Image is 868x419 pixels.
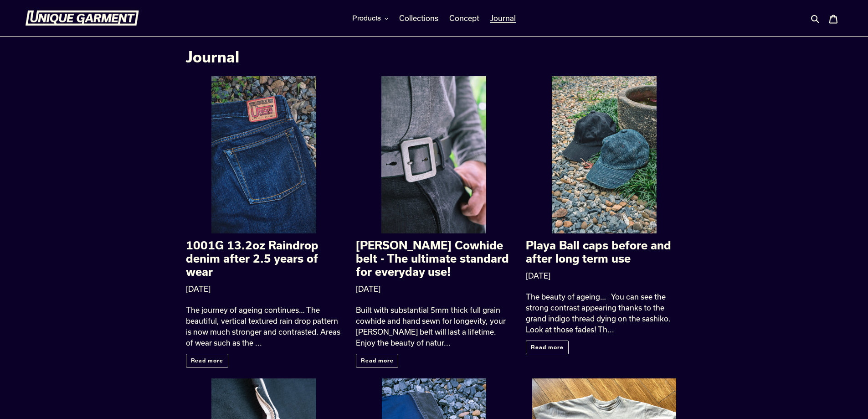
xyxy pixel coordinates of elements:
[356,239,512,278] h2: [PERSON_NAME] Cowhide belt - The ultimate standard for everyday use!
[186,285,211,293] time: [DATE]
[526,271,550,280] time: [DATE]
[186,48,683,65] h1: Journal
[348,11,393,25] button: Products
[490,14,516,23] span: Journal
[356,76,512,278] a: [PERSON_NAME] Cowhide belt - The ultimate standard for everyday use!
[356,305,512,348] div: Built with substantial 5mm thick full grain cowhide and hand sewn for longevity, your [PERSON_NAM...
[526,291,682,335] div: The beauty of ageing… You can see the strong contrast appearing thanks to the grand indigo thread...
[356,354,399,367] a: Read more: Garrison Cowhide belt - The ultimate standard for everyday use!
[445,11,484,25] a: Concept
[186,305,342,348] div: The journey of ageing continues… The beautiful, vertical textured rain drop pattern is now much s...
[186,239,342,278] h2: 1001G 13.2oz Raindrop denim after 2.5 years of wear
[526,76,682,265] a: Playa Ball caps before and after long term use
[186,354,229,367] a: Read more: 1001G 13.2oz Raindrop denim after 2.5 years of wear
[395,11,443,25] a: Collections
[449,14,479,23] span: Concept
[486,11,520,25] a: Journal
[526,239,682,265] h2: Playa Ball caps before and after long term use
[25,10,139,26] img: Unique Garment
[186,76,342,278] a: 1001G 13.2oz Raindrop denim after 2.5 years of wear
[399,14,438,23] span: Collections
[356,285,380,293] time: [DATE]
[352,14,381,23] span: Products
[526,341,569,354] a: Read more: Playa Ball caps before and after long term use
